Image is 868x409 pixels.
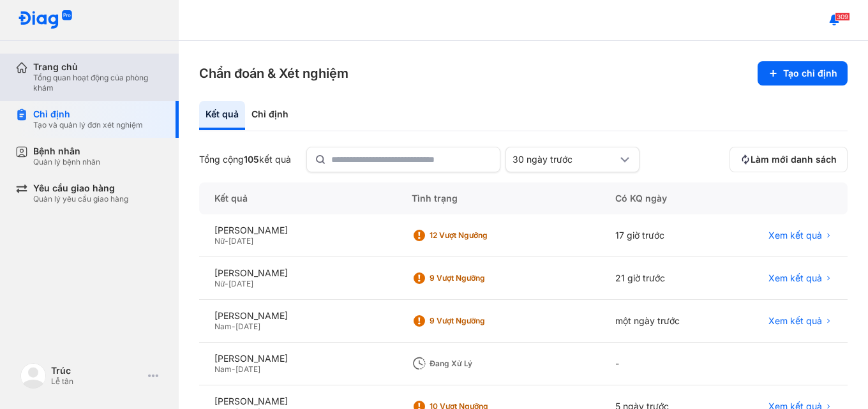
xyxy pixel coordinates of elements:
[244,154,259,165] span: 105
[214,225,381,236] div: [PERSON_NAME]
[214,322,232,331] span: Nam
[730,147,848,172] button: Làm mới danh sách
[768,230,822,241] span: Xem kết quả
[33,145,100,157] div: Bệnh nhân
[225,279,228,288] span: -
[430,316,532,326] div: 9 Vượt ngưỡng
[33,61,163,73] div: Trang chủ
[430,230,532,241] div: 12 Vượt ngưỡng
[199,101,245,130] div: Kết quả
[232,322,236,331] span: -
[758,61,848,86] button: Tạo chỉ định
[228,236,253,246] span: [DATE]
[513,154,617,165] div: 30 ngày trước
[199,64,348,82] h3: Chẩn đoán & Xét nghiệm
[768,272,822,284] span: Xem kết quả
[600,300,724,343] div: một ngày trước
[600,182,724,214] div: Có KQ ngày
[214,364,232,374] span: Nam
[768,315,822,327] span: Xem kết quả
[236,364,260,374] span: [DATE]
[18,10,73,30] img: logo
[33,194,128,204] div: Quản lý yêu cầu giao hàng
[214,279,225,288] span: Nữ
[225,236,228,246] span: -
[835,12,850,21] span: 309
[214,396,381,407] div: [PERSON_NAME]
[33,157,100,167] div: Quản lý bệnh nhân
[199,182,396,214] div: Kết quả
[33,73,163,93] div: Tổng quan hoạt động của phòng khám
[600,343,724,385] div: -
[214,353,381,364] div: [PERSON_NAME]
[33,108,143,120] div: Chỉ định
[214,236,225,246] span: Nữ
[600,257,724,300] div: 21 giờ trước
[430,273,532,283] div: 9 Vượt ngưỡng
[430,359,532,369] div: Đang xử lý
[245,101,295,130] div: Chỉ định
[33,182,128,194] div: Yêu cầu giao hàng
[236,322,260,331] span: [DATE]
[33,120,143,130] div: Tạo và quản lý đơn xét nghiệm
[51,376,143,387] div: Lễ tân
[228,279,253,288] span: [DATE]
[199,154,291,165] div: Tổng cộng kết quả
[214,267,381,279] div: [PERSON_NAME]
[214,310,381,322] div: [PERSON_NAME]
[751,154,837,165] span: Làm mới danh sách
[600,214,724,257] div: 17 giờ trước
[232,364,236,374] span: -
[51,365,143,376] div: Trúc
[396,182,600,214] div: Tình trạng
[20,363,46,389] img: logo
